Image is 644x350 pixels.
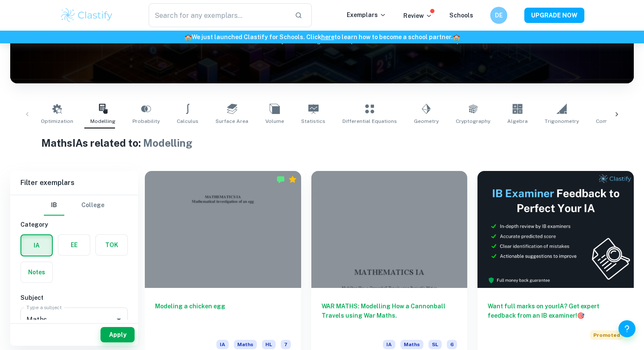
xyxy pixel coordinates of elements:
span: Maths [234,340,257,349]
button: IA [21,235,52,256]
button: EE [58,235,90,255]
img: Marked [276,175,285,184]
button: Help and Feedback [618,320,635,337]
p: Exemplars [347,10,386,20]
h6: Subject [20,293,128,302]
button: Notes [21,262,52,282]
span: Maths [400,340,423,349]
span: 🏫 [453,34,460,40]
h6: Modeling a chicken egg [155,302,291,330]
span: Complex Numbers [596,117,643,125]
h6: Filter exemplars [10,171,138,195]
span: SL [428,340,442,349]
span: Statistics [301,117,325,125]
span: 6 [447,340,457,349]
span: IA [383,340,395,349]
h6: DE [494,11,504,20]
span: Volume [265,117,284,125]
span: Cryptography [456,117,490,125]
span: Promoted [590,330,624,340]
span: Probability [132,117,160,125]
button: College [81,195,104,216]
span: Optimization [41,117,73,125]
span: Geometry [414,117,439,125]
span: Algebra [507,117,528,125]
button: TOK [96,235,127,255]
h6: Want full marks on your IA ? Get expert feedback from an IB examiner! [488,302,624,320]
a: here [321,34,334,40]
button: Open [113,313,125,325]
span: Trigonometry [545,117,579,125]
span: Calculus [177,117,198,125]
span: HL [262,340,276,349]
button: DE [490,7,507,24]
input: Search for any exemplars... [149,3,288,27]
p: Review [403,11,432,20]
a: Schools [449,12,473,19]
span: Surface Area [216,117,248,125]
span: Modelling [90,117,115,125]
span: Modelling [143,137,193,149]
div: Premium [288,175,297,184]
span: Differential Equations [342,117,397,125]
img: Clastify logo [60,7,114,24]
button: Apply [101,327,135,342]
h6: Category [20,220,128,229]
button: IB [44,195,64,216]
h6: We just launched Clastify for Schools. Click to learn how to become a school partner. [2,32,642,42]
span: 🏫 [184,34,192,40]
h6: WAR MATHS: Modelling How a Cannonball Travels using War Maths. [322,302,457,330]
span: 7 [281,340,291,349]
span: IA [216,340,229,349]
div: Filter type choice [44,195,104,216]
img: Thumbnail [477,171,634,288]
label: Type a subject [26,304,62,311]
h1: Maths IAs related to: [41,135,603,151]
span: 🎯 [577,312,584,319]
button: UPGRADE NOW [524,8,584,23]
